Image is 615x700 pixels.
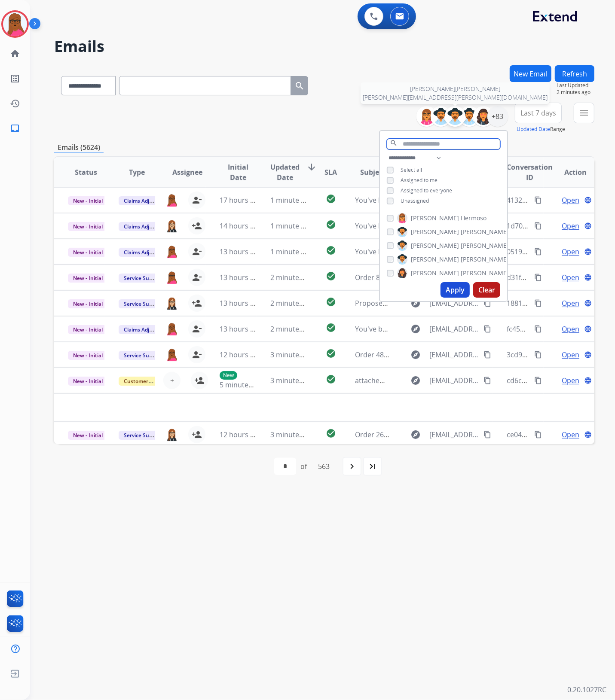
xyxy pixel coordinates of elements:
img: agent-avatar [166,428,178,441]
span: [PERSON_NAME][EMAIL_ADDRESS][PERSON_NAME][DOMAIN_NAME] [363,93,548,102]
img: avatar [3,12,27,36]
span: Range [517,125,565,133]
span: 13 hours ago [220,298,262,308]
span: 2 minutes ago [270,324,316,334]
span: Type [129,167,145,177]
mat-icon: content_copy [483,431,491,438]
span: Last 7 days [520,111,556,115]
span: 13 hours ago [220,247,262,256]
mat-icon: person_add [192,429,202,440]
mat-icon: person_remove [192,272,202,283]
span: 2 minutes ago [557,89,594,96]
img: agent-avatar [166,219,178,233]
mat-icon: explore [411,350,421,360]
span: Service Support [119,274,168,283]
span: Open [562,195,579,205]
mat-icon: check_circle [326,271,336,281]
mat-icon: arrow_downward [306,162,317,172]
span: Conversation ID [507,162,553,183]
span: 5 minutes ago [220,380,266,390]
mat-icon: language [584,325,592,333]
span: 17 hours ago [220,195,262,205]
span: New - Initial [68,377,108,386]
span: Assigned to everyone [401,187,452,194]
mat-icon: search [294,81,305,91]
span: 3 minutes ago [270,376,316,385]
span: New - Initial [68,222,108,231]
mat-icon: check_circle [326,428,336,438]
span: Status [75,167,97,177]
mat-icon: check_circle [326,194,336,204]
mat-icon: content_copy [534,299,542,307]
mat-icon: check_circle [326,348,336,359]
mat-icon: person_add [192,298,202,308]
mat-icon: person_add [194,375,205,386]
mat-icon: language [584,222,592,230]
span: Claims Adjudication [119,325,177,334]
mat-icon: language [584,248,592,256]
span: Unassigned [401,197,429,204]
div: +83 [487,106,508,127]
button: Refresh [555,65,594,82]
span: New - Initial [68,196,108,205]
span: [EMAIL_ADDRESS][DOMAIN_NAME] [430,429,479,440]
span: Open [562,324,579,334]
span: Claims Adjudication [119,248,177,257]
mat-icon: content_copy [534,431,542,438]
mat-icon: person_remove [192,324,202,334]
span: Customer Support [119,377,174,386]
mat-icon: navigate_next [347,461,357,472]
span: [PERSON_NAME] [411,241,459,250]
mat-icon: check_circle [326,323,336,333]
mat-icon: person_add [192,221,202,231]
h2: Emails [54,38,594,55]
span: SLA [324,167,337,177]
mat-icon: content_copy [534,248,542,256]
span: 12 hours ago [220,430,262,439]
span: Open [562,272,579,283]
span: 2 minutes ago [270,298,316,308]
mat-icon: search [390,139,398,147]
span: 14 hours ago [220,221,262,231]
mat-icon: explore [411,375,421,386]
span: Assignee [172,167,202,177]
mat-icon: content_copy [534,274,542,281]
mat-icon: person_remove [192,195,202,205]
span: Service Support [119,431,168,440]
span: [EMAIL_ADDRESS][DOMAIN_NAME] [430,350,479,360]
p: 0.20.1027RC [567,685,606,695]
img: agent-avatar [166,271,178,284]
span: Claims Adjudication [119,222,177,231]
span: Select all [401,166,422,173]
span: [PERSON_NAME] [461,228,509,236]
span: New - Initial [68,431,108,440]
mat-icon: language [584,196,592,204]
span: New - Initial [68,248,108,257]
span: New - Initial [68,274,108,283]
span: Subject [361,167,386,177]
span: 1 minute ago [270,195,313,205]
img: agent-avatar [166,245,178,259]
button: New Email [510,65,551,82]
span: 3 minutes ago [270,350,316,359]
img: agent-avatar [166,297,178,310]
mat-icon: menu [579,108,589,118]
span: [EMAIL_ADDRESS][DOMAIN_NAME] [430,324,479,334]
mat-icon: person_remove [192,247,202,257]
span: [PERSON_NAME] [461,255,509,264]
span: 2 minutes ago [270,273,316,282]
span: Order 8d98b8bb-a1e9-4a0e-b2d4-3942f0a6335d [355,273,510,282]
span: Open [562,298,579,308]
div: 563 [311,458,337,475]
img: agent-avatar [166,348,178,362]
mat-icon: inbox [10,123,20,134]
span: [EMAIL_ADDRESS][DOMAIN_NAME] [430,375,479,386]
button: + [163,372,181,389]
mat-icon: check_circle [326,219,336,230]
span: New - Initial [68,299,108,308]
button: Updated Date [517,126,550,133]
mat-icon: check_circle [326,297,336,307]
mat-icon: content_copy [534,377,542,384]
mat-icon: language [584,274,592,281]
mat-icon: content_copy [534,325,542,333]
